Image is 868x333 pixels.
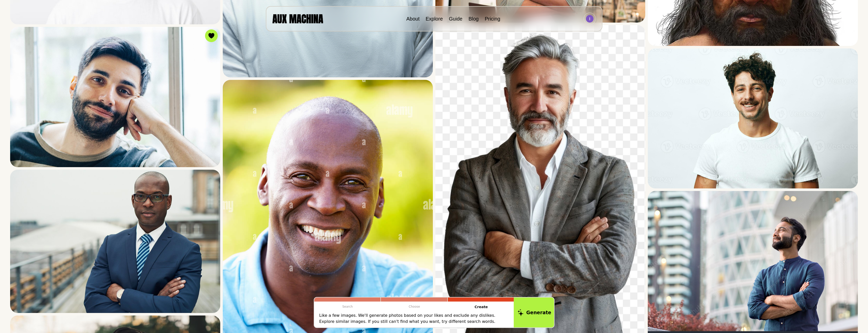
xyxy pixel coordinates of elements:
[469,16,479,22] a: Blog
[648,48,858,189] img: Search result
[426,16,443,22] a: Explore
[514,297,555,328] button: Generate
[406,16,419,22] a: About
[449,16,462,22] a: Guide
[10,170,220,313] img: Search result
[319,312,510,325] p: Like a few images. We'll generate photos based on your likes and exclude any dislikes. Explore si...
[10,27,220,167] img: Search result
[272,14,323,23] img: AUX MACHINA
[586,15,594,23] img: Avatar
[381,302,448,312] p: Choose
[448,302,515,312] p: Create
[485,16,500,22] a: Pricing
[314,302,381,312] p: Search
